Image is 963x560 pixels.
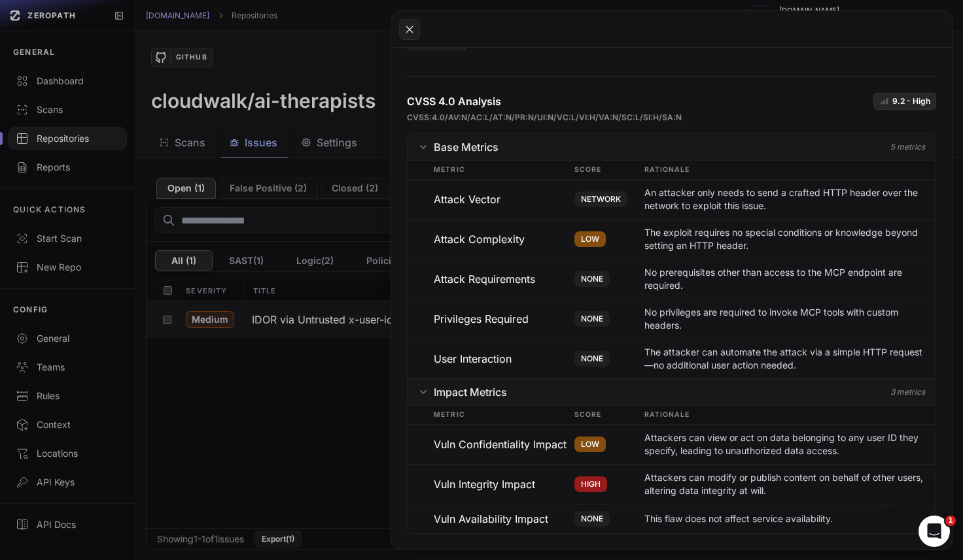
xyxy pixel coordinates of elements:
[434,511,574,527] div: Vuln Availability Impact
[574,511,610,527] span: NONE
[574,231,606,247] span: LOW
[644,306,925,332] p: No privileges are required to invoke MCP tools with custom headers.
[434,471,574,497] div: Vuln Integrity Impact
[644,162,925,178] span: Rationale
[644,407,925,423] span: Rationale
[434,226,574,252] div: Attack Complexity
[408,379,936,405] button: Impact Metrics 3 metrics
[644,226,925,252] p: The exploit requires no special conditions or knowledge beyond setting an HTTP header.
[574,436,606,452] span: LOW
[434,431,574,457] div: Vuln Confidentiality Impact
[644,471,925,497] p: Attackers can modify or publish content on behalf of other users, altering data integrity at will.
[644,186,925,212] p: An attacker only needs to send a crafted HTTP header over the network to exploit this issue.
[574,476,607,492] span: HIGH
[434,407,574,423] span: Metric
[644,266,925,292] p: No prerequisites other than access to the MCP endpoint are required.
[644,512,833,525] p: This flaw does not affect service availability.
[434,306,574,332] div: Privileges Required
[890,387,925,397] span: 3 metrics
[434,266,574,292] div: Attack Requirements
[574,162,644,178] span: Score
[644,431,925,457] p: Attackers can view or act on data belonging to any user ID they specify, leading to unauthorized ...
[574,271,610,287] span: NONE
[574,191,627,207] span: NETWORK
[574,311,610,327] span: NONE
[434,186,574,212] div: Attack Vector
[574,407,644,423] span: Score
[945,516,956,526] span: 1
[919,516,950,547] iframe: Intercom live chat
[434,384,507,400] span: Impact Metrics
[574,351,610,367] span: NONE
[434,162,574,178] span: Metric
[434,346,574,372] div: User Interaction
[644,346,925,372] p: The attacker can automate the attack via a simple HTTP request—no additional user action needed.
